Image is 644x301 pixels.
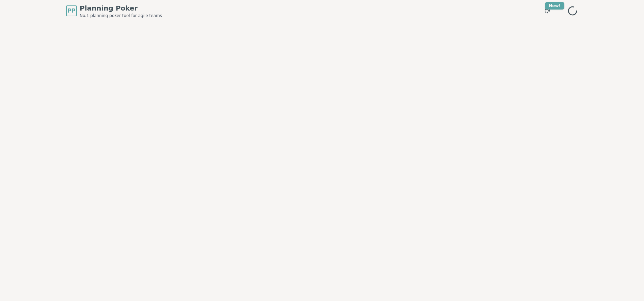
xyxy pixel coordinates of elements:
[66,3,162,18] a: PPPlanning PokerNo.1 planning poker tool for agile teams
[80,3,162,13] span: Planning Poker
[67,7,75,15] span: PP
[541,5,553,17] button: New!
[80,13,162,18] span: No.1 planning poker tool for agile teams
[545,2,564,10] div: New!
